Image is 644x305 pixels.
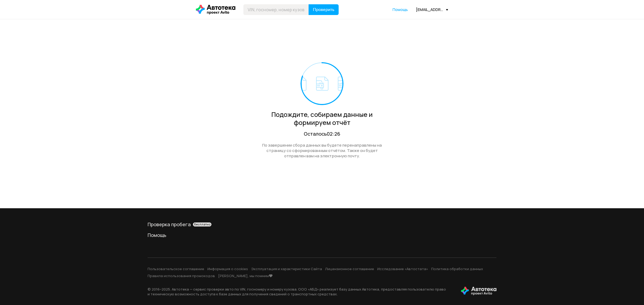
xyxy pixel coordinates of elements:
a: Политика обработки данных [431,266,483,271]
a: Исследование «Автостата» [377,266,428,271]
span: Проверить [313,8,334,12]
p: © 2016– 2025 . Автотека — сервис проверки авто по VIN, госномеру и номеру кузова. ООО «АБД» реали... [148,287,452,296]
a: Проверка пробегабесплатно [148,221,496,228]
a: Эксплуатация и характеристики Сайта [251,266,322,271]
img: tWS6KzJlK1XUpy65r7uaHVIs4JI6Dha8Nraz9T2hA03BhoCc4MtbvZCxBLwJIh+mQSIAkLBJpqMoKVdP8sONaFJLCz6I0+pu7... [461,287,496,295]
a: Лицензионное соглашение [325,266,374,271]
div: Подождите, собираем данные и формируем отчёт [256,110,388,127]
a: [PERSON_NAME], мы помним [218,273,273,278]
div: Осталось 02:26 [256,131,388,137]
a: Информация о cookies [207,266,248,271]
a: Помощь [393,7,408,12]
a: Правила использования промокодов [148,273,215,278]
a: Помощь [148,232,496,238]
button: Проверить [309,4,339,15]
div: Проверка пробега [148,221,496,228]
a: Пользовательское соглашение [148,266,204,271]
div: По завершении сбора данных вы будете перенаправлены на страницу со сформированным отчётом. Также ... [256,143,388,159]
input: VIN, госномер, номер кузова [243,4,309,15]
div: [EMAIL_ADDRESS][DOMAIN_NAME] [416,7,448,12]
span: бесплатно [194,222,210,226]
